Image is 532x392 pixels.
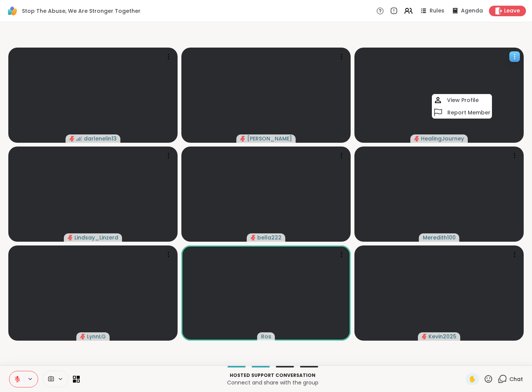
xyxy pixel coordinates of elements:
[247,135,292,142] span: [PERSON_NAME]
[414,136,419,141] span: audio-muted
[428,333,456,340] span: Kevin2025
[68,235,73,240] span: audio-muted
[421,135,464,142] span: HealingJourney
[84,372,461,379] p: Hosted support conversation
[70,136,75,141] span: audio-muted
[257,234,281,241] span: bella222
[469,375,476,384] span: ✋
[461,7,483,15] span: Agenda
[430,7,444,15] span: Rules
[504,7,520,15] span: Leave
[84,379,461,386] p: Connect and share with the group
[447,109,490,116] h4: Report Member
[261,333,271,340] span: Ros
[6,5,19,17] img: ShareWell Logomark
[87,333,106,340] span: LynnLG
[423,234,456,241] span: Meredith100
[240,136,246,141] span: audio-muted
[84,135,117,142] span: darlenelin13
[22,7,141,15] span: Stop The Abuse, We Are Stronger Together
[509,375,523,383] span: Chat
[422,334,427,339] span: audio-muted
[251,235,256,240] span: audio-muted
[447,96,479,104] h4: View Profile
[80,334,85,339] span: audio-muted
[74,234,118,241] span: Lindsay_Linzerd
